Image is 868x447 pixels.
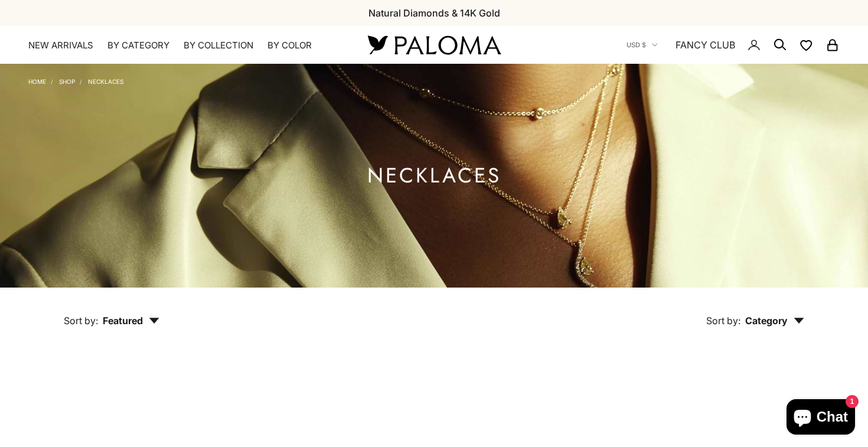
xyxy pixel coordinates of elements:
a: Necklaces [88,78,123,85]
summary: By Category [107,40,169,51]
a: Shop [59,78,75,85]
nav: Breadcrumb [28,76,123,85]
p: Natural Diamonds & 14K Gold [368,5,500,21]
summary: By Color [267,40,312,51]
span: Sort by: [64,315,98,327]
button: Sort by: Category [679,288,831,337]
span: Category [745,315,804,327]
span: Featured [103,315,159,327]
a: Home [28,78,46,85]
h1: Necklaces [367,168,501,183]
a: FANCY CLUB [676,37,735,53]
span: USD $ [626,40,646,50]
nav: Secondary navigation [626,26,840,64]
summary: By Collection [184,40,253,51]
inbox-online-store-chat: Shopify online store chat [783,399,859,438]
button: Sort by: Featured [37,288,187,337]
button: USD $ [626,40,658,50]
a: NEW ARRIVALS [28,40,93,51]
span: Sort by: [706,315,740,327]
nav: Primary navigation [28,40,340,51]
